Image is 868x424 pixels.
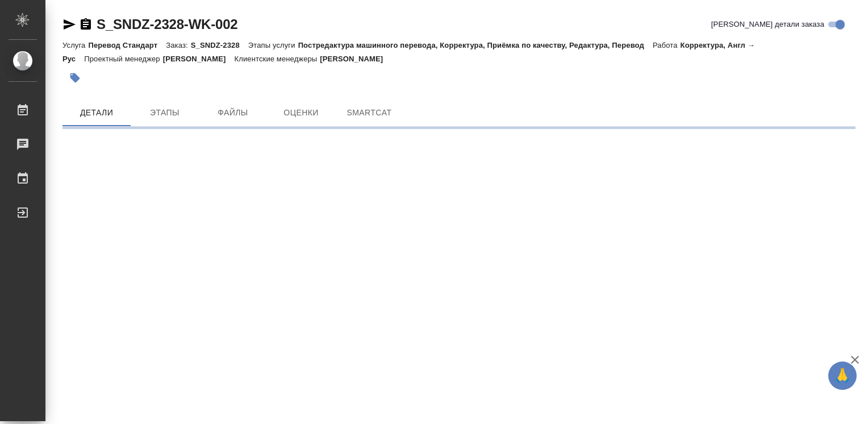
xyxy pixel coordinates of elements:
span: SmartCat [342,106,397,120]
p: Клиентские менеджеры [235,55,320,63]
button: Скопировать ссылку [79,18,93,31]
p: Работа [653,41,681,49]
p: Заказ: [166,41,190,49]
p: S_SNDZ-2328 [191,41,248,49]
span: [PERSON_NAME] детали заказа [711,19,824,30]
p: Этапы услуги [248,41,298,49]
span: Детали [69,106,124,120]
p: Постредактура машинного перевода, Корректура, Приёмка по качеству, Редактура, Перевод [298,41,653,49]
span: 🙏 [833,364,852,388]
span: Этапы [137,106,192,120]
a: S_SNDZ-2328-WK-002 [97,16,237,32]
p: Перевод Стандарт [88,41,166,49]
button: 🙏 [828,361,857,390]
p: [PERSON_NAME] [163,55,235,63]
span: Файлы [206,106,260,120]
p: [PERSON_NAME] [320,55,391,63]
button: Скопировать ссылку для ЯМессенджера [62,18,76,31]
button: Добавить тэг [62,65,87,90]
p: Проектный менеджер [84,55,162,63]
span: Оценки [274,106,328,120]
p: Услуга [62,41,88,49]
